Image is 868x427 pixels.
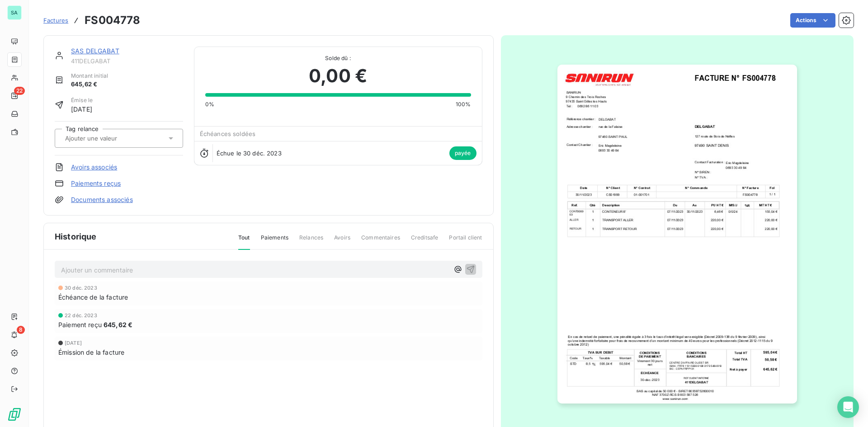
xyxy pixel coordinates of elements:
[456,100,471,108] span: 100%
[837,396,859,418] div: Open Intercom Messenger
[55,230,97,243] span: Historique
[58,320,102,329] span: Paiement reçu
[790,13,835,28] button: Actions
[65,313,97,318] span: 22 déc. 2023
[71,163,117,172] a: Avoirs associés
[299,234,323,249] span: Relances
[309,62,367,89] span: 0,00 €
[85,12,140,28] h3: FS004778
[334,234,350,249] span: Avoirs
[14,87,25,95] span: 22
[65,285,97,291] span: 30 déc. 2023
[71,57,183,65] span: 411DELGABAT
[557,65,797,404] img: invoice_thumbnail
[71,96,93,104] span: Émise le
[43,17,68,24] span: Factures
[205,54,471,62] span: Solde dû :
[71,72,108,80] span: Montant initial
[361,234,400,249] span: Commentaires
[261,234,288,249] span: Paiements
[58,347,124,357] span: Émission de la facture
[7,407,22,422] img: Logo LeanPay
[71,80,108,89] span: 645,62 €
[65,340,82,346] span: [DATE]
[449,234,482,249] span: Portail client
[7,5,22,20] div: SA
[217,150,282,157] span: Échue le 30 déc. 2023
[238,234,250,250] span: Tout
[58,292,128,302] span: Échéance de la facture
[71,104,93,114] span: [DATE]
[71,195,133,204] a: Documents associés
[411,234,439,249] span: Creditsafe
[205,100,214,108] span: 0%
[64,134,155,142] input: Ajouter une valeur
[449,146,476,160] span: payée
[17,326,25,334] span: 8
[43,16,68,25] a: Factures
[200,130,256,137] span: Échéances soldées
[104,320,132,329] span: 645,62 €
[71,47,119,55] a: SAS DELGABAT
[71,179,121,188] a: Paiements reçus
